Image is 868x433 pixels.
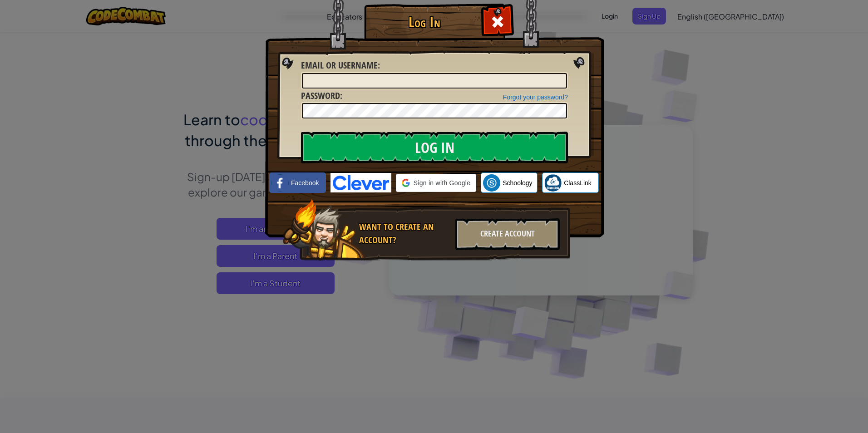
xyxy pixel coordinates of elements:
[455,218,560,250] div: Create Account
[301,89,342,103] label: :
[564,178,592,187] span: ClassLink
[301,59,378,71] span: Email or Username
[414,178,470,187] span: Sign in with Google
[483,174,500,192] img: schoology.png
[503,93,568,101] a: Forgot your password?
[301,59,380,72] label: :
[271,174,289,192] img: facebook_small.png
[396,174,476,192] div: Sign in with Google
[366,14,482,30] h1: Log In
[291,178,319,187] span: Facebook
[544,174,562,192] img: classlink-logo-small.png
[301,89,340,102] span: Password
[301,132,568,163] input: Log In
[330,173,391,192] img: clever-logo-blue.png
[503,178,532,187] span: Schoology
[359,221,450,246] div: Want to create an account?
